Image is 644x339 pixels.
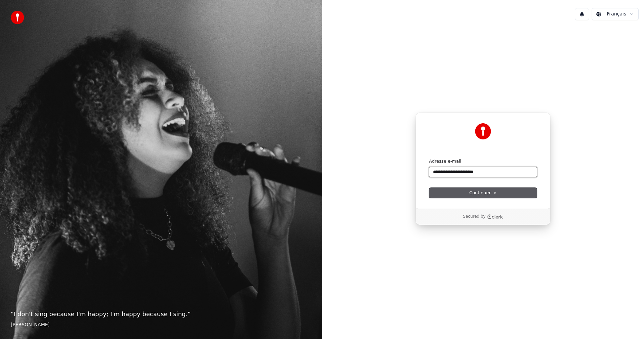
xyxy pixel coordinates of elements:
button: Continuer [429,188,537,198]
p: Secured by [463,214,485,219]
a: Clerk logo [487,214,503,219]
footer: [PERSON_NAME] [11,322,311,328]
img: youka [11,11,24,24]
img: Youka [475,123,491,139]
label: Adresse e-mail [429,158,461,164]
p: “ I don't sing because I'm happy; I'm happy because I sing. ” [11,309,311,319]
span: Continuer [469,190,497,196]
